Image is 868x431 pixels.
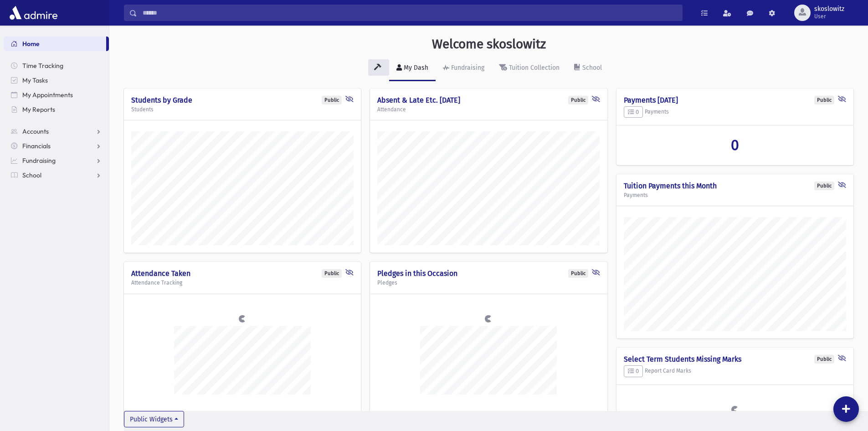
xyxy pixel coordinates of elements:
a: My Dash [389,56,436,81]
a: Financials [4,139,109,153]
h4: Payments [DATE] [624,96,846,104]
h4: Tuition Payments this Month [624,182,846,190]
h3: Welcome skoslowitz [432,36,546,52]
div: Public [814,96,834,104]
span: Time Tracking [22,62,63,70]
span: 0 [731,136,739,154]
input: Search [137,5,682,21]
span: My Reports [22,105,55,114]
a: Tuition Collection [492,56,567,81]
span: User [814,13,844,20]
a: My Reports [4,102,109,117]
h4: Select Term Students Missing Marks [624,355,846,363]
h4: Students by Grade [131,96,354,104]
h5: Attendance Tracking [131,280,354,286]
span: Financials [22,142,51,150]
span: 0 [628,109,639,115]
img: AdmirePro [7,4,60,22]
div: Public [814,355,834,363]
div: School [580,64,602,72]
h4: Absent & Late Etc. [DATE] [377,96,600,104]
a: Time Tracking [4,58,109,73]
h5: Payments [624,106,846,118]
button: 0 [624,106,643,118]
div: Public [322,269,342,278]
span: School [22,171,41,179]
h4: Attendance Taken [131,269,354,278]
div: Public [814,182,834,190]
h5: Pledges [377,280,600,286]
a: My Appointments [4,88,109,102]
div: Public [568,269,588,278]
div: Tuition Collection [507,64,560,72]
span: skoslowitz [814,5,844,13]
div: Public [322,96,342,104]
a: School [4,168,109,182]
div: Fundraising [449,64,484,72]
a: Accounts [4,124,109,139]
h5: Payments [624,192,846,198]
span: My Tasks [22,76,48,84]
div: Public [568,96,588,104]
h5: Attendance [377,106,600,113]
span: My Appointments [22,91,73,99]
a: My Tasks [4,73,109,88]
span: Fundraising [22,156,56,165]
a: Fundraising [4,153,109,168]
h5: Report Card Marks [624,365,846,377]
h5: Students [131,106,354,113]
button: Public Widgets [124,411,184,427]
h4: Pledges in this Occasion [377,269,600,278]
a: 0 [624,136,846,154]
span: Home [22,40,40,48]
button: 0 [624,365,643,377]
span: 0 [628,368,639,374]
a: Fundraising [436,56,492,81]
span: Accounts [22,127,49,135]
div: My Dash [402,64,428,72]
a: School [567,56,609,81]
a: Home [4,36,106,51]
